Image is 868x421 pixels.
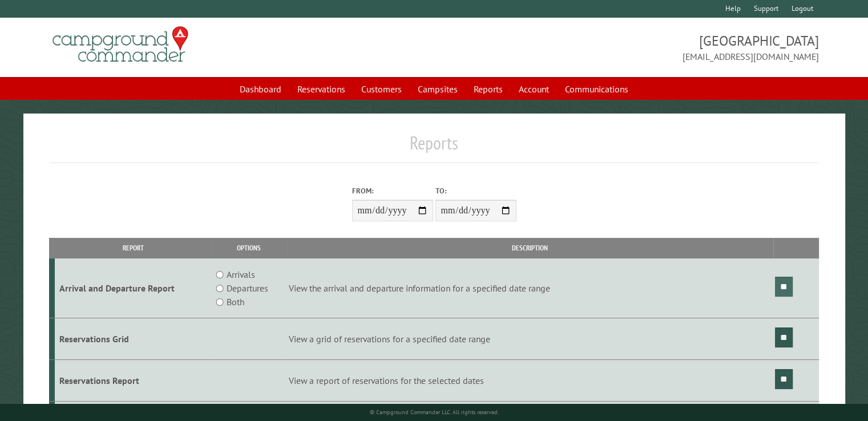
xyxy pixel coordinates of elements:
[354,78,409,100] a: Customers
[49,22,192,67] img: Campground Commander
[370,408,499,416] small: © Campground Commander LLC. All rights reserved.
[211,238,287,258] th: Options
[227,281,268,295] label: Departures
[55,238,211,258] th: Report
[55,258,211,318] td: Arrival and Departure Report
[558,78,635,100] a: Communications
[227,268,255,281] label: Arrivals
[467,78,510,100] a: Reports
[55,318,211,360] td: Reservations Grid
[287,238,773,258] th: Description
[512,78,556,100] a: Account
[287,258,773,318] td: View the arrival and departure information for a specified date range
[287,359,773,401] td: View a report of reservations for the selected dates
[287,318,773,360] td: View a grid of reservations for a specified date range
[411,78,465,100] a: Campsites
[49,132,819,163] h1: Reports
[227,295,244,309] label: Both
[434,31,819,63] span: [GEOGRAPHIC_DATA] [EMAIL_ADDRESS][DOMAIN_NAME]
[435,185,516,196] label: To:
[233,78,288,100] a: Dashboard
[290,78,352,100] a: Reservations
[352,185,433,196] label: From:
[55,359,211,401] td: Reservations Report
